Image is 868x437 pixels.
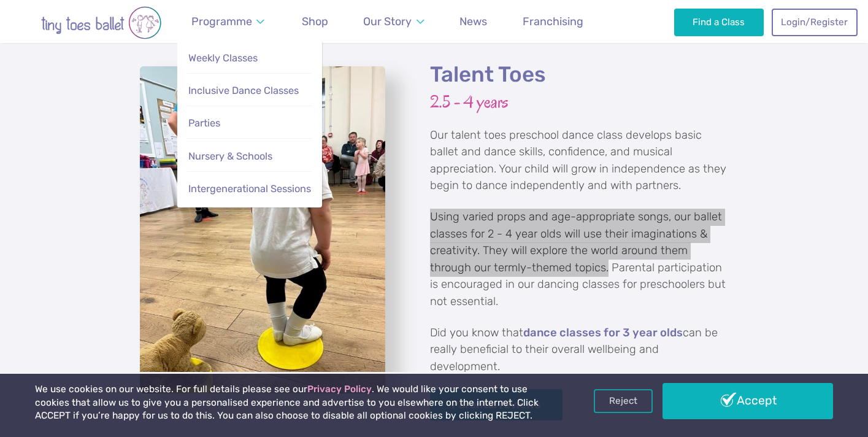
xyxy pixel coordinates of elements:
[188,150,272,162] span: Nursery & Schools
[430,325,729,376] p: Did you know that can be really beneficial to their overall wellbeing and development.
[430,209,729,311] p: Using varied props and age-appropriate songs, our ballet classes for 2 - 4 year olds will use the...
[191,15,252,28] span: Programme
[140,66,385,393] a: View full-size image
[188,85,299,96] span: Inclusive Dance Classes
[188,183,311,195] span: Intergenerational Sessions
[35,383,554,423] p: We use cookies on our website. For full details please see our . We would like your consent to us...
[594,389,653,412] a: Reject
[430,61,729,88] h2: Talent Toes
[523,327,683,339] a: dance classes for 3 year olds
[188,117,220,129] span: Parties
[296,8,334,36] a: Shop
[517,8,589,36] a: Franchising
[523,15,583,28] span: Franchising
[15,6,187,39] img: tiny toes ballet
[454,8,493,36] a: News
[772,9,858,36] a: Login/Register
[674,9,764,36] a: Find a Class
[302,15,328,28] span: Shop
[186,8,271,36] a: Programme
[187,46,312,71] a: Weekly Classes
[663,383,834,419] a: Accept
[430,91,729,114] h3: 2.5 - 4 years
[363,15,412,28] span: Our Story
[459,15,487,28] span: News
[187,111,312,136] a: Parties
[187,79,312,104] a: Inclusive Dance Classes
[307,384,372,395] a: Privacy Policy
[187,144,312,169] a: Nursery & Schools
[358,8,430,36] a: Our Story
[430,127,729,195] p: Our talent toes preschool dance class develops basic ballet and dance skills, confidence, and mus...
[188,52,258,64] span: Weekly Classes
[187,177,312,202] a: Intergenerational Sessions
